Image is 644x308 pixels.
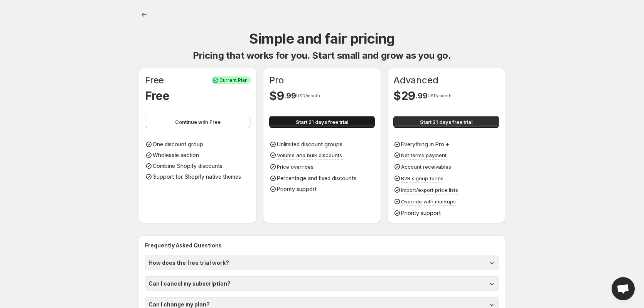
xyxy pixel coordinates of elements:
p: Combine Shopify discounts [153,162,223,170]
span: USD/month [296,93,320,98]
span: . 99 [284,91,296,100]
span: Percentage and fixed discounts [277,175,356,181]
span: Current Plan [219,77,248,83]
h1: $ 29 [393,88,415,103]
button: Start 21 days free trial [269,116,375,128]
h1: $ 9 [269,88,284,103]
span: Import/export price lists [401,187,458,193]
span: Priority support [277,186,317,192]
h1: How does the free trial work? [148,259,229,267]
span: Start 21 days free trial [296,118,348,126]
h1: Free [145,88,170,103]
button: Continue with Free [145,116,251,128]
h1: Pro [269,74,283,86]
h1: Can I cancel my subscription? [148,280,231,288]
h1: Advanced [393,74,438,86]
span: . 99 [415,91,427,100]
a: Open chat [612,277,635,300]
span: Price overrides [277,164,314,170]
span: Priority support [401,210,441,216]
p: Wholesale section [153,151,199,159]
span: Volume and bulk discounts [277,152,342,158]
span: Everything in Pro + [401,141,449,147]
button: Start 21 days free trial [393,116,499,128]
span: USD/month [428,93,452,98]
p: Support for Shopify native themes [153,173,241,181]
p: One discount group [153,140,203,148]
h2: Frequently Asked Questions [145,242,499,249]
span: Unlimited discount groups [277,141,342,147]
span: Account receivables [401,164,451,170]
h1: Free [145,74,164,86]
span: Override with markups [401,198,456,205]
span: B2B signup forms [401,175,443,181]
span: Start 21 days free trial [420,118,472,126]
h1: Simple and fair pricing [249,29,395,48]
span: Continue with Free [175,118,221,126]
span: Net terms payment [401,152,447,158]
h1: Pricing that works for you. Start small and grow as you go. [193,49,451,62]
